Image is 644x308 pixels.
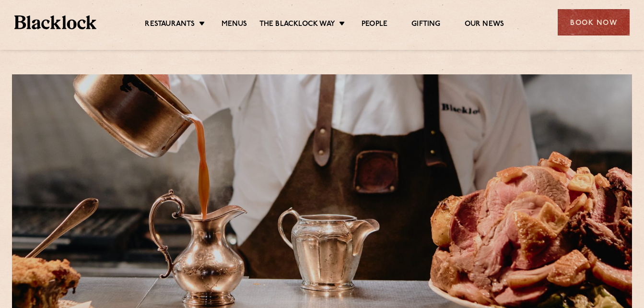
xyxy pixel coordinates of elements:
[411,20,440,30] a: Gifting
[465,20,504,30] a: Our News
[362,20,387,30] a: People
[222,20,247,30] a: Menus
[259,20,335,30] a: The Blacklock Way
[558,9,630,36] div: Book Now
[145,20,195,30] a: Restaurants
[14,15,96,29] img: BL_Textured_Logo-footer-cropped.svg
